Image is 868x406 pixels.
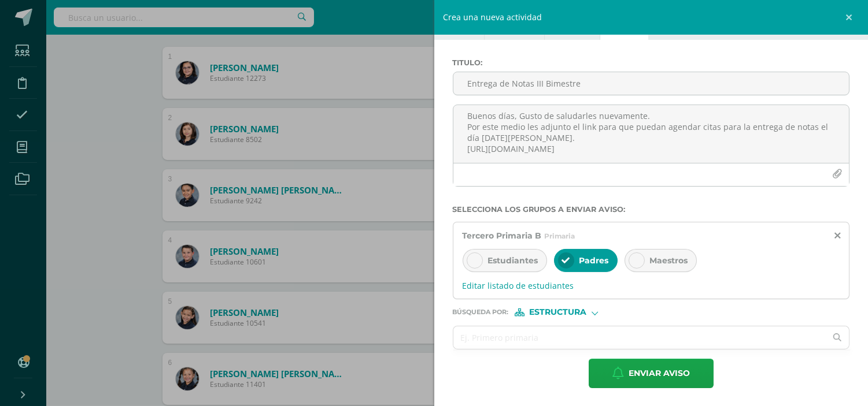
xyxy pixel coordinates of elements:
[545,232,575,240] span: Primaria
[463,280,840,291] span: Editar listado de estudiantes
[453,72,849,95] input: Titulo
[463,230,542,241] span: Tercero Primaria B
[589,359,714,388] button: Enviar aviso
[629,359,690,388] span: Enviar aviso
[650,255,688,266] span: Maestros
[453,309,509,315] span: Búsqueda por :
[453,105,849,163] textarea: Buenos días, Gusto de saludarles nuevamente. Por este medio les adjunto el link para que puedan a...
[453,205,850,214] label: Selecciona los grupos a enviar aviso :
[453,58,850,67] label: Titulo :
[515,308,601,316] div: [object Object]
[529,309,586,315] span: Estructura
[488,255,538,266] span: Estudiantes
[453,326,826,349] input: Ej. Primero primaria
[579,255,609,266] span: Padres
